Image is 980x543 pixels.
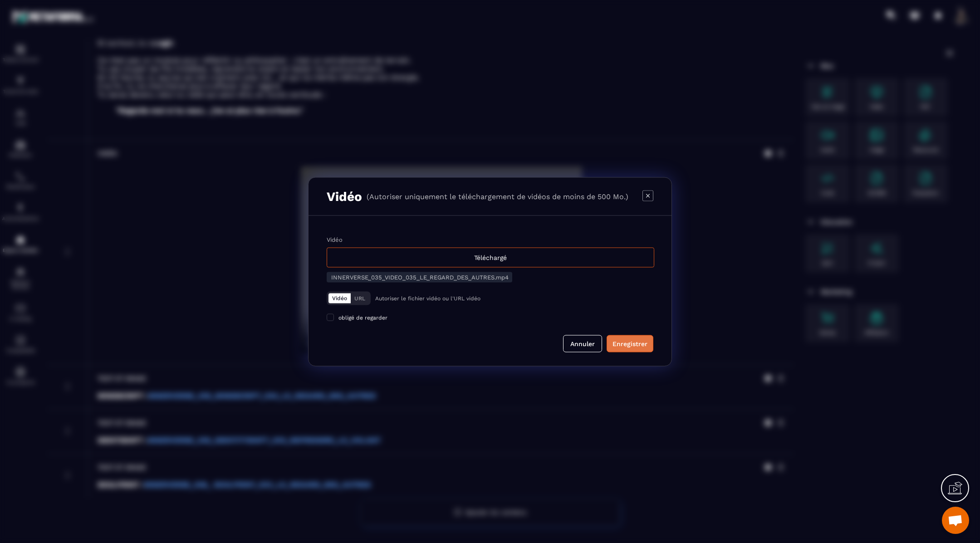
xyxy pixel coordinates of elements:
a: Ouvrir le chat [942,507,969,534]
button: Annuler [563,335,602,352]
button: Enregistrer [607,335,653,352]
p: Autoriser le fichier vidéo ou l'URL vidéo [375,295,480,301]
button: URL [351,293,369,303]
div: Téléchargé [327,247,654,267]
p: (Autoriser uniquement le téléchargement de vidéos de moins de 500 Mo.) [367,192,628,201]
span: INNERVERSE_035_VIDEO_035_LE_REGARD_DES_AUTRES.mp4 [331,274,509,280]
button: Vidéo [328,293,351,303]
label: Vidéo [327,236,343,243]
span: obligé de regarder [338,314,387,321]
div: Enregistrer [612,339,647,348]
h3: Vidéo [327,189,362,204]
